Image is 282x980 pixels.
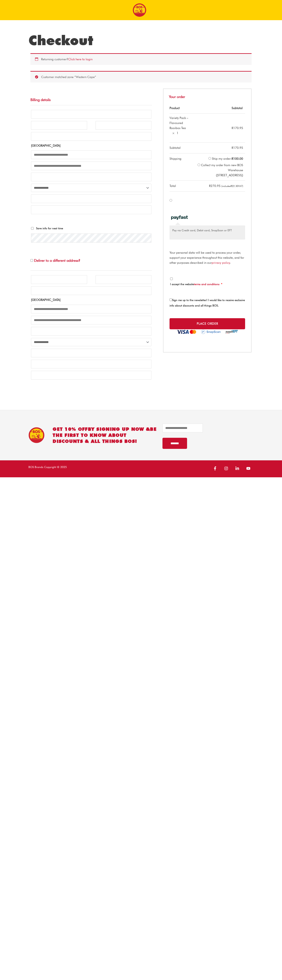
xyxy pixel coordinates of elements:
[232,126,243,130] bdi: 170.95
[170,298,172,301] input: Sign me up to the newsletter! I would like to receive exclusive info about discounts and all thin...
[201,330,221,334] img: Pay with SnapScan
[28,427,45,443] img: BOS Ice Tea
[221,185,243,188] small: (includes VAT)
[197,103,245,114] th: Subtotal
[34,258,80,263] span: Deliver to a different address?
[172,228,242,232] p: Pay via Credit card, Debit card, SnapScan or EFT
[36,227,63,230] span: Save info for next time
[232,157,243,161] bdi: 100.00
[232,146,233,150] span: R
[170,103,197,114] th: Product
[231,185,232,188] span: R
[30,89,252,396] form: Checkout
[24,464,141,473] div: BOS Brands Copyright © 2025
[209,184,211,188] span: R
[30,71,252,83] div: Customer matched zone “Western Cape”
[222,464,232,472] a: instagram
[172,131,178,135] strong: × 1
[133,3,146,17] img: BOS logo finals-200px
[31,144,60,147] strong: [GEOGRAPHIC_DATA]
[68,57,93,61] a: Click here to login
[53,426,157,444] h2: GET 10% OFF be the first to know about discounts & all things BOS!
[211,464,221,472] a: facebook-f
[244,464,254,472] a: youtube
[225,330,238,334] img: Pay with InstantEFT
[212,157,243,161] label: Ship my order:
[170,153,197,181] th: Shipping
[88,426,150,432] span: BY SIGNING UP NOW &
[170,143,197,153] th: Subtotal
[232,126,233,130] span: R
[31,298,60,302] strong: [GEOGRAPHIC_DATA]
[31,227,34,230] input: Save info for next time
[221,283,222,286] abbr: required
[30,259,33,262] input: Deliver to a different address?
[30,93,152,105] h3: Billing details
[177,330,196,334] img: Pay with Visa and Mastercard
[212,261,230,265] a: privacy policy
[232,157,233,161] span: R
[231,185,238,188] span: 22.30
[233,464,243,472] a: linkedin-in
[194,283,220,286] a: terms and conditions
[170,283,220,286] span: I accept the website
[170,277,173,280] input: I accept the websiteterms and conditions *
[209,184,221,188] bdi: 270.95
[163,89,252,103] h3: Your order
[170,250,245,265] p: Your personal data will be used to process your order, support your experience throughout this we...
[28,32,254,48] h1: Checkout
[201,163,243,177] label: Collect my order from new BOS Warehouse ([STREET_ADDRESS])
[170,318,245,329] button: Place order
[30,53,252,65] div: Returning customer?
[170,181,197,192] th: Total
[170,116,195,130] div: Variety Pack – Flavoured Rooibos Tea
[170,298,245,307] span: Sign me up to the newsletter! I would like to receive exclusive info about discounts and all thin...
[232,146,243,150] bdi: 170.95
